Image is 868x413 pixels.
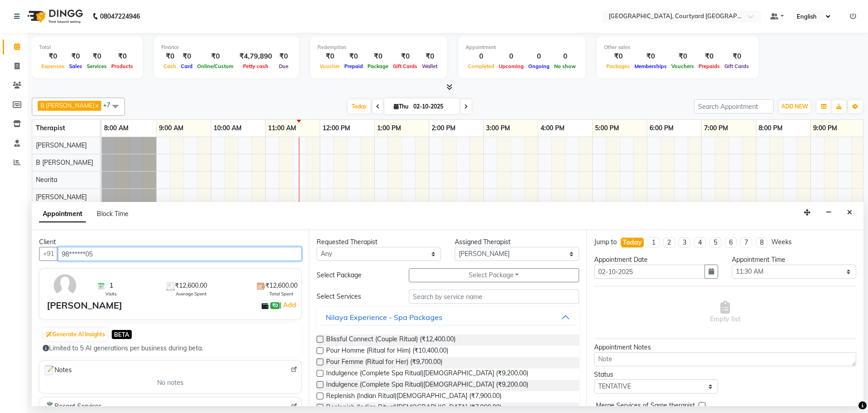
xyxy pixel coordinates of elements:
a: 3:00 PM [484,122,512,135]
div: ₹0 [342,51,365,62]
div: ₹0 [696,51,722,62]
div: Status [594,370,719,379]
div: 0 [496,51,526,62]
span: Visits [105,290,117,297]
span: Notes [43,364,72,376]
span: Petty cash [241,63,271,69]
a: 8:00 AM [102,122,131,135]
span: Pour Homme (Ritual for Him) (₹10,400.00) [326,346,448,357]
div: ₹0 [161,51,179,62]
li: 1 [648,237,660,248]
a: Add [282,300,298,310]
div: ₹0 [722,51,751,62]
span: Memberships [632,63,669,69]
span: ₹12,600.00 [175,281,207,290]
div: ₹0 [365,51,391,62]
div: Nilaya Experience - Spa Packages [326,312,442,323]
span: ₹12,600.00 [265,281,298,290]
span: ₹0 [270,302,280,310]
span: Therapist [36,124,65,132]
li: 4 [694,237,706,248]
div: ₹0 [391,51,420,62]
span: Merge Services of Same therapist [596,401,695,412]
div: Jump to [594,237,617,247]
input: yyyy-mm-dd [594,265,705,279]
li: 7 [740,237,752,248]
span: Recent Services [43,401,102,412]
span: Services [84,63,109,69]
span: [PERSON_NAME] [36,193,87,201]
div: Appointment Notes [594,343,856,352]
div: ₹0 [317,51,342,62]
span: Neorita [36,176,57,184]
a: 9:00 AM [157,122,186,135]
div: Assigned Therapist [455,237,579,247]
span: Ongoing [526,63,552,69]
a: 1:00 PM [375,122,403,135]
span: Voucher [317,63,342,69]
a: 7:00 PM [702,122,730,135]
div: Appointment Time [732,255,856,265]
span: Indulgence (Complete Spa Ritual)[DEMOGRAPHIC_DATA] (₹9,200.00) [326,369,528,380]
div: Today [623,238,642,247]
span: Card [179,63,195,69]
span: Blissful Connect (Couple Ritual) (₹12,400.00) [326,334,456,346]
li: 6 [725,237,737,248]
button: Nilaya Experience - Spa Packages [320,309,575,325]
input: Search by Name/Mobile/Email/Code [58,247,302,261]
div: ₹0 [276,51,292,62]
b: 08047224946 [100,4,140,29]
a: 9:00 PM [811,122,839,135]
div: ₹0 [39,51,67,62]
span: Online/Custom [195,63,236,69]
input: Search Appointment [694,99,774,113]
img: logo [23,4,85,29]
span: Expenses [39,63,67,69]
a: 12:00 PM [320,122,352,135]
div: Limited to 5 AI generations per business during beta. [43,344,298,353]
span: Completed [466,63,496,69]
li: 2 [663,237,675,248]
span: | [280,300,298,310]
span: Thu [392,103,411,110]
span: Gift Cards [391,63,420,69]
div: ₹4,79,890 [236,51,276,62]
div: Appointment Date [594,255,719,265]
div: Appointment [466,44,578,51]
span: Sales [67,63,84,69]
span: Package [365,63,391,69]
span: Upcoming [496,63,526,69]
div: Weeks [771,237,792,247]
span: Appointment [39,206,86,222]
div: Total [39,44,135,51]
span: B [PERSON_NAME] [40,102,94,109]
span: Indulgence (Complete Spa Ritual)[DEMOGRAPHIC_DATA] (₹9,200.00) [326,380,528,391]
span: Block Time [97,210,129,218]
button: Generate AI Insights [44,328,107,341]
button: ADD NEW [779,100,810,113]
span: Empty list [710,301,740,324]
input: Search by service name [409,290,579,304]
span: Gift Cards [722,63,751,69]
span: B [PERSON_NAME] [36,158,93,167]
div: Select Package [310,270,402,280]
span: 1 [109,281,113,290]
span: No notes [157,378,184,388]
div: ₹0 [179,51,195,62]
div: ₹0 [109,51,135,62]
div: ₹0 [67,51,84,62]
button: Close [843,206,856,220]
div: ₹0 [604,51,632,62]
input: 2025-10-02 [411,100,456,113]
a: 2:00 PM [429,122,458,135]
div: 0 [552,51,578,62]
div: Requested Therapist [317,237,441,247]
li: 8 [756,237,768,248]
span: Packages [604,63,632,69]
button: Select Package [409,268,579,282]
div: ₹0 [420,51,440,62]
div: ₹0 [669,51,696,62]
span: Due [277,63,291,69]
li: 5 [709,237,721,248]
a: 5:00 PM [593,122,621,135]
